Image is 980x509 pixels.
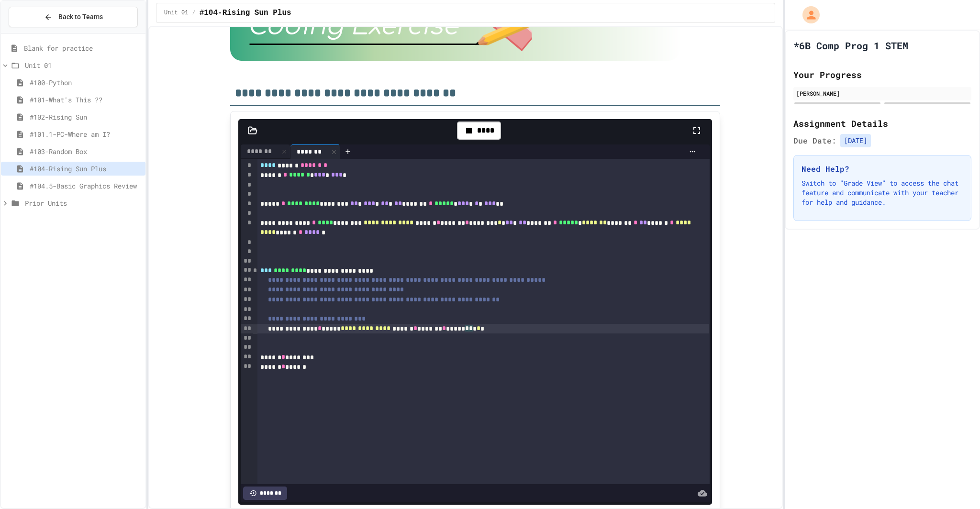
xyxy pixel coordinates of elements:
span: #103-Random Box [30,146,142,156]
span: Prior Units [25,198,142,208]
span: Blank for practice [24,43,142,53]
button: Back to Teams [9,7,138,27]
span: Unit 01 [25,60,142,70]
span: #104-Rising Sun Plus [30,164,142,174]
h2: Assignment Details [793,117,971,130]
span: #101.1-PC-Where am I? [30,129,142,139]
span: #102-Rising Sun [30,112,142,122]
p: Switch to "Grade View" to access the chat feature and communicate with your teacher for help and ... [802,178,963,207]
span: [DATE] [840,134,871,147]
div: My Account [792,4,822,26]
span: Unit 01 [164,9,188,17]
span: / [192,9,195,17]
span: #104-Rising Sun Plus [200,7,291,19]
h2: Your Progress [793,68,971,81]
h3: Need Help? [802,163,963,175]
div: [PERSON_NAME] [796,89,969,98]
span: #104.5-Basic Graphics Review [30,181,142,191]
h1: *6B Comp Prog 1 STEM [793,39,908,52]
span: #100-Python [30,77,142,88]
span: Due Date: [793,135,836,146]
span: Back to Teams [58,12,103,22]
span: #101-What's This ?? [30,95,142,105]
